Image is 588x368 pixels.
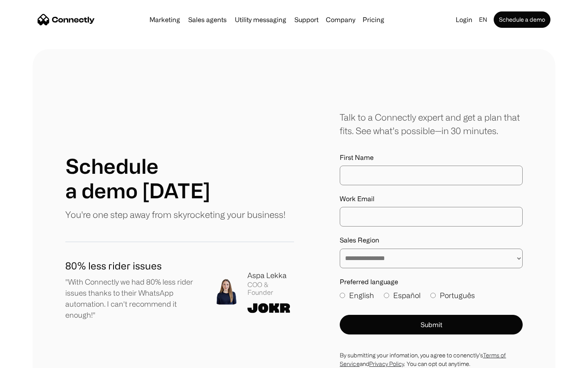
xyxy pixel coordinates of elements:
div: Aspa Lekka [247,270,294,281]
div: By submitting your infomation, you agree to conenctly’s and . You can opt out anytime. [340,351,523,368]
ul: Language list [16,354,49,365]
a: Login [452,14,476,25]
p: You're one step away from skyrocketing your business! [65,208,285,221]
h1: Schedule a demo [DATE] [65,154,210,203]
label: Sales Region [340,236,523,244]
label: Español [384,290,421,301]
label: English [340,290,374,301]
a: Terms of Service [340,352,506,367]
input: Português [430,293,436,298]
input: Español [384,293,389,298]
input: English [340,293,345,298]
a: Schedule a demo [494,11,550,28]
a: Utility messaging [232,16,290,23]
p: "With Connectly we had 80% less rider issues thanks to their WhatsApp automation. I can't recomme... [65,276,200,321]
a: Marketing [146,16,183,23]
label: First Name [340,154,523,162]
a: Pricing [359,16,388,23]
aside: Language selected: English [8,353,49,365]
a: Privacy Policy [369,361,404,367]
label: Work Email [340,195,523,203]
a: Support [291,16,322,23]
h1: 80% less rider issues [65,258,200,273]
div: en [479,14,487,25]
button: Submit [340,315,523,334]
label: Português [430,290,475,301]
div: Company [326,14,355,25]
a: Sales agents [185,16,230,23]
label: Preferred language [340,278,523,286]
div: Talk to a Connectly expert and get a plan that fits. See what’s possible—in 30 minutes. [340,110,523,137]
div: COO & Founder [247,281,294,296]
